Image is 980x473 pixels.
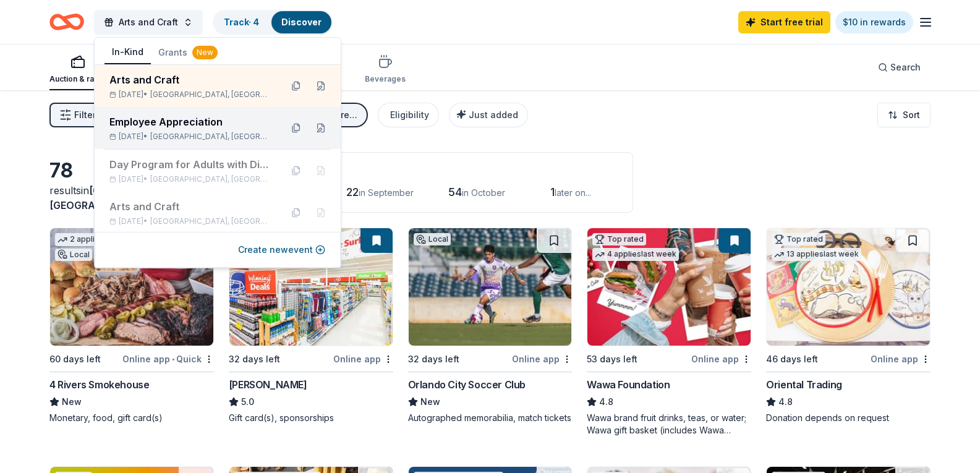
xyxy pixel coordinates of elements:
div: [DATE] • [109,132,271,142]
span: in October [462,187,505,198]
button: Auction & raffle [49,49,106,90]
img: Image for 4 Rivers Smokehouse [50,228,213,346]
button: Grants [151,41,225,64]
img: Image for Wawa Foundation [587,228,751,346]
a: Image for Oriental TradingTop rated13 applieslast week46 days leftOnline appOriental Trading4.8Do... [766,228,931,424]
button: Create newevent [238,242,325,257]
div: Arts and Craft [109,199,271,214]
span: Filter [74,108,96,122]
button: Eligibility [378,103,439,127]
div: Orlando City Soccer Club [408,377,526,392]
span: [GEOGRAPHIC_DATA], [GEOGRAPHIC_DATA] [150,174,271,184]
div: Application deadlines [244,163,618,177]
div: 13 applies last week [772,248,861,261]
div: Wawa Foundation [587,377,670,392]
div: Day Program for Adults with Disabilities [109,157,271,172]
a: Track· 4 [224,17,259,27]
a: $10 in rewards [835,11,913,33]
a: Image for Wawa FoundationTop rated4 applieslast week53 days leftOnline appWawa Foundation4.8Wawa ... [587,228,751,437]
div: Online app [333,351,393,367]
div: Monetary, food, gift card(s) [49,412,214,424]
button: Sort [877,103,931,127]
img: Image for Oriental Trading [767,228,930,346]
a: Image for Winn-Dixie32 days leftOnline app[PERSON_NAME]5.0Gift card(s), sponsorships [229,228,393,424]
img: Image for Winn-Dixie [229,228,393,346]
div: 4 applies last week [592,248,679,261]
span: 5.0 [241,394,254,409]
div: Local [55,249,92,261]
div: New [192,46,218,59]
span: 4.8 [778,394,793,409]
span: [GEOGRAPHIC_DATA], [GEOGRAPHIC_DATA] [150,132,271,142]
span: Just added [469,109,518,120]
div: Autographed memorabilia, match tickets [408,412,573,424]
button: Arts and Craft [94,10,203,35]
div: Beverages [365,74,406,84]
div: Online app [512,351,572,367]
div: Top rated [772,233,825,245]
span: New [420,394,440,409]
div: [DATE] • [109,90,271,100]
button: Beverages [365,49,406,90]
div: 32 days left [408,352,459,367]
div: results [49,183,214,213]
span: 4.8 [599,394,613,409]
div: 60 days left [49,352,101,367]
div: Donation depends on request [766,412,931,424]
img: Image for Orlando City Soccer Club [409,228,572,346]
a: Home [49,7,84,36]
div: Employee Appreciation [109,114,271,129]
button: Search [868,55,931,80]
div: 4 Rivers Smokehouse [49,377,149,392]
div: 78 [49,158,214,183]
div: Online app [691,351,751,367]
span: [GEOGRAPHIC_DATA], [GEOGRAPHIC_DATA] [150,90,271,100]
div: Arts and Craft [109,72,271,87]
div: Top rated [592,233,646,245]
span: 54 [448,185,462,198]
span: later on... [555,187,591,198]
span: Sort [903,108,920,122]
div: [DATE] • [109,216,271,226]
span: Arts and Craft [119,15,178,30]
span: • [172,354,174,364]
div: Online app [871,351,931,367]
div: Eligibility [390,108,429,122]
div: Wawa brand fruit drinks, teas, or water; Wawa gift basket (includes Wawa products and coupons) [587,412,751,437]
div: [DATE] • [109,174,271,184]
a: Image for Orlando City Soccer ClubLocal32 days leftOnline appOrlando City Soccer ClubNewAutograph... [408,228,573,424]
div: 32 days left [229,352,280,367]
span: [GEOGRAPHIC_DATA], [GEOGRAPHIC_DATA] [150,216,271,226]
span: 1 [550,185,555,198]
button: In-Kind [104,41,151,64]
span: Search [890,60,921,75]
span: 22 [346,185,359,198]
div: Auction & raffle [49,74,106,84]
span: in September [359,187,414,198]
button: Just added [449,103,528,127]
div: 2 applies last week [55,233,142,246]
div: 46 days left [766,352,818,367]
button: Track· 4Discover [213,10,333,35]
div: Online app Quick [122,351,214,367]
div: Oriental Trading [766,377,842,392]
div: Gift card(s), sponsorships [229,412,393,424]
a: Start free trial [738,11,830,33]
button: Filter4 [49,103,106,127]
span: New [62,394,82,409]
a: Discover [281,17,322,27]
div: 53 days left [587,352,637,367]
a: Image for 4 Rivers Smokehouse2 applieslast weekLocal60 days leftOnline app•Quick4 Rivers Smokehou... [49,228,214,424]
div: Local [414,233,451,245]
div: [PERSON_NAME] [229,377,307,392]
